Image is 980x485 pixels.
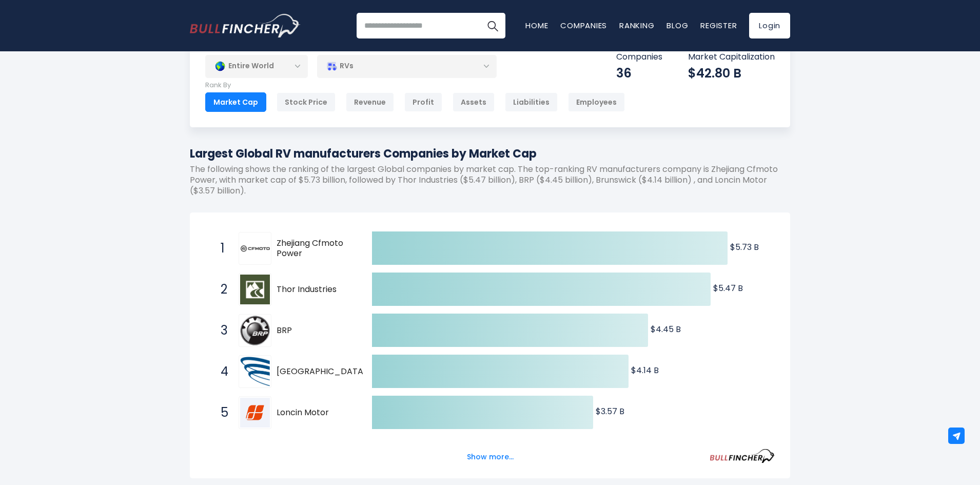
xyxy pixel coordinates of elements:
img: Bullfincher logo [190,14,301,37]
img: Brunswick [240,357,270,386]
div: 36 [616,65,662,81]
a: Blog [667,20,688,31]
div: RVs [317,54,497,78]
div: Assets [453,92,495,112]
a: Ranking [619,20,654,31]
div: Market Cap [205,92,266,112]
div: Entire World [205,54,308,78]
p: Rank By [205,81,625,90]
img: Zhejiang Cfmoto Power [240,239,270,258]
button: Search [480,13,505,38]
div: Liabilities [505,92,558,112]
span: 5 [215,404,226,421]
p: Market Capitalization [688,52,775,63]
span: 2 [215,281,226,298]
div: Employees [568,92,625,112]
text: $4.14 B [631,364,659,376]
div: $42.80 B [688,65,775,81]
div: Revenue [346,92,394,112]
a: Companies [560,20,607,31]
text: $5.47 B [713,282,743,294]
a: Login [749,13,790,38]
div: Stock Price [277,92,336,112]
div: Profit [404,92,442,112]
a: Register [700,20,737,31]
a: Home [525,20,548,31]
text: $5.73 B [730,241,759,253]
span: 1 [215,240,226,257]
span: 4 [215,363,226,380]
a: Go to homepage [190,14,300,37]
span: Zhejiang Cfmoto Power [277,238,354,260]
span: Thor Industries [277,284,354,295]
p: The following shows the ranking of the largest Global companies by market cap. The top-ranking RV... [190,164,790,196]
span: Loncin Motor [277,408,354,418]
img: BRP [240,316,270,345]
span: 3 [215,322,226,339]
img: Loncin Motor [240,398,270,428]
h1: Largest Global RV manufacturers Companies by Market Cap [190,145,790,162]
span: [GEOGRAPHIC_DATA] [277,366,367,377]
text: $4.45 B [651,323,681,335]
text: $3.57 B [596,405,624,417]
span: BRP [277,325,354,336]
p: Companies [616,52,662,63]
img: Thor Industries [240,275,270,304]
button: Show more... [461,449,520,465]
